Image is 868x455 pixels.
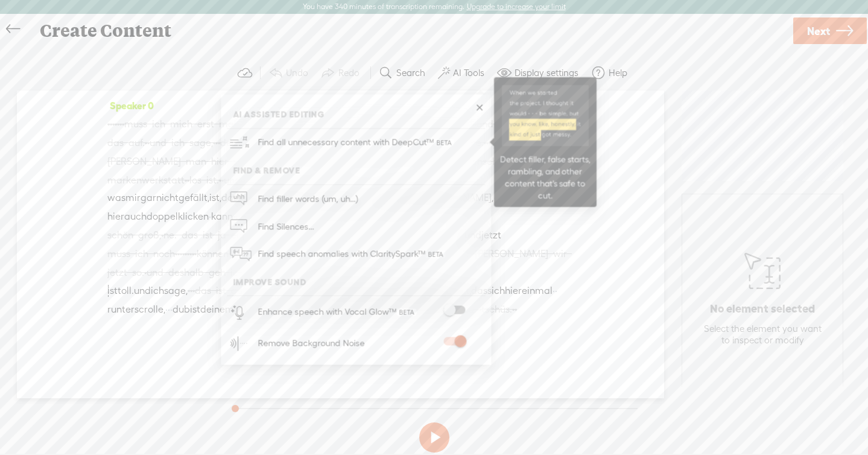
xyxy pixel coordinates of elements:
span: kann [211,208,233,226]
span: · [218,137,220,148]
span: · [182,248,185,259]
span: hier [505,282,522,300]
label: Redo [338,67,360,79]
span: · [185,174,187,185]
span: · [115,118,117,129]
p: No element selected [710,302,815,316]
button: AI Tools [433,61,492,85]
span: · [161,229,163,240]
span: runterscrolle, [107,301,165,319]
span: nicht [156,189,179,207]
label: You have 340 minutes of transcription remaining. [303,2,464,12]
div: Create Content [31,15,791,46]
div: Detect filler, false starts, rambling, and other content that's safe to cut. [500,151,591,204]
span: · [491,137,493,148]
span: · [555,282,557,300]
span: · [185,248,187,259]
span: Next [807,16,830,46]
span: · [188,285,190,296]
span: · [180,248,182,259]
span: · [170,301,173,319]
span: · [553,282,555,300]
span: ist [107,282,118,300]
span: Find Silences... [253,213,318,240]
span: einmal [522,282,553,300]
span: · [117,118,119,129]
span: · [192,285,195,296]
button: Undo [264,61,316,85]
span: was [107,189,125,207]
span: das ist gut. ja. [188,281,310,299]
span: · [189,248,192,259]
span: · [175,248,177,259]
span: doppelklicken [147,208,209,226]
span: deine [200,301,225,319]
span: · [515,304,517,314]
span: · [187,174,189,185]
span: · [147,137,150,148]
span: · [194,248,197,259]
label: Help [609,67,627,79]
span: ich [492,282,505,300]
span: ist, [209,189,221,207]
span: Find speech anomalies with ClaritySpark™ [253,240,449,269]
img: deepcut_hint_tooltip_dark.png [502,85,589,146]
span: hier [107,208,124,226]
span: muss ich mich erst mal einrichten hier, ne? wär [PERSON_NAME] lustiger. und jetzt nehm ich das au... [107,115,574,133]
span: muss ich noch können wir das vielleicht haben, dass wir ja, ja, das [PERSON_NAME] wir jetzt so. u... [107,244,574,262]
button: Help [586,61,635,85]
span: · [110,118,112,129]
span: · [165,301,168,319]
span: Find filler words (um, uh...) [253,185,362,212]
span: · [144,267,147,278]
span: · [145,137,147,148]
span: du [173,301,184,319]
span: · [168,301,170,319]
span: · [107,118,110,129]
span: · [119,118,122,129]
span: toll. [118,282,134,300]
span: · [192,248,194,259]
span: · [209,208,211,226]
span: · [219,174,221,185]
span: · [122,118,124,129]
span: · [177,248,180,259]
label: Search [396,67,425,79]
span: · [112,118,115,129]
span: · [215,137,218,148]
button: Redo [316,61,367,85]
span: · [512,304,515,314]
span: · [213,137,215,148]
span: sage, [164,282,188,300]
div: Remove Background Noise [258,336,364,351]
label: Display settings [515,67,578,79]
label: AI Tools [453,67,484,79]
button: Display settings [492,61,586,85]
label: Upgrade to increase your limit [467,2,566,12]
span: bist [184,301,200,319]
div: Enhance speech with Vocal Glow™ [258,304,416,320]
span: mir [125,189,141,207]
span: jetzt [481,226,501,244]
span: gar [141,189,156,207]
div: Select the element you want to inspect or modify [701,323,824,346]
span: gefällt, [179,189,209,207]
label: Undo [286,67,308,79]
span: auch [124,208,147,226]
span: · [190,285,192,296]
span: ich [151,282,164,300]
button: Search [374,61,433,85]
span: · [187,248,189,259]
span: Speaker 0 [107,100,154,111]
span: und [134,282,151,300]
span: schön groß, ne. das ist ja eigentlich das, wie ich's gerne haben will. ja, [107,226,464,244]
span: Find all unnecessary content with DeepCut™ [253,129,458,157]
